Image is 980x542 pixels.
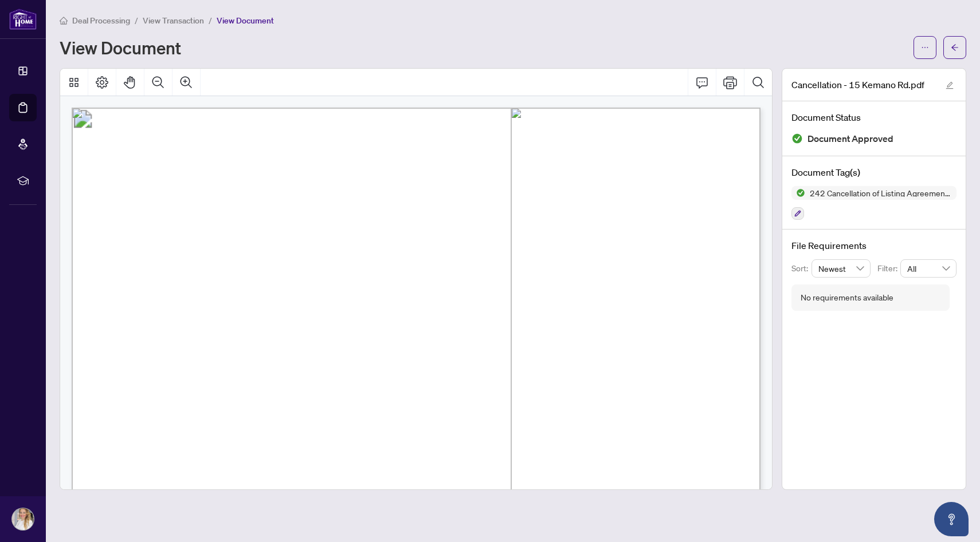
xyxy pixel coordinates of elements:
[791,186,805,200] img: Status Icon
[791,262,812,275] p: Sort:
[60,38,181,57] h1: View Document
[135,14,138,27] li: /
[801,291,893,304] div: No requirements available
[72,15,130,26] span: Deal Processing
[907,260,950,277] span: All
[209,14,212,27] li: /
[946,81,954,89] span: edit
[9,9,37,30] img: logo
[12,508,34,530] img: Profile Icon
[143,15,204,26] span: View Transaction
[791,133,803,144] img: Document Status
[791,78,924,92] span: Cancellation - 15 Kemano Rd.pdf
[807,131,893,147] span: Document Approved
[791,165,957,179] h4: Document Tag(s)
[805,189,957,197] span: 242 Cancellation of Listing Agreement - Authority to Offer for Sale
[951,43,959,52] span: arrow-left
[791,110,957,124] h4: Document Status
[921,43,929,52] span: ellipsis
[934,502,969,536] button: Open asap
[60,17,68,25] span: home
[791,239,957,252] h4: File Requirements
[877,262,900,275] p: Filter:
[217,15,274,26] span: View Document
[818,260,864,277] span: Newest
